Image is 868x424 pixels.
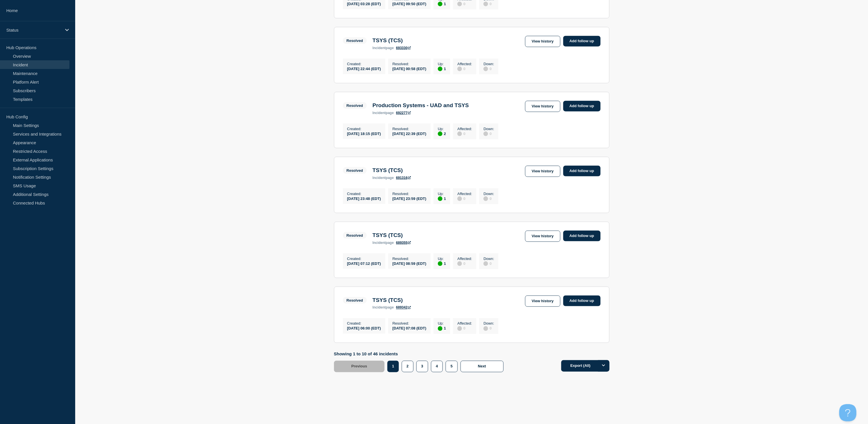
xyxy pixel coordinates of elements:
[438,67,442,71] div: up
[347,127,381,131] p: Created :
[372,232,411,238] h3: TSYS (TCS)
[483,196,494,201] div: 0
[396,111,411,115] a: 692277
[343,232,367,239] span: Resolved
[438,192,446,196] p: Up :
[347,321,381,326] p: Created :
[525,231,560,242] a: View history
[334,352,506,356] p: Showing 1 to 10 of 46 incidents
[461,361,504,372] button: Next
[483,321,494,326] p: Down :
[478,364,486,369] span: Next
[483,127,494,131] p: Down :
[457,2,462,6] div: disabled
[457,261,462,266] div: disabled
[372,102,469,109] h3: Production Systems - UAD and TSYS
[343,37,367,44] span: Resolved
[438,131,446,136] div: 2
[396,46,411,50] a: 693330
[393,326,426,331] div: [DATE] 07:08 (EDT)
[483,326,494,331] div: 0
[393,62,426,66] p: Resolved :
[372,111,394,115] p: page
[393,131,426,136] div: [DATE] 22:39 (EDT)
[457,67,462,71] div: disabled
[457,1,472,6] div: 0
[347,131,381,136] div: [DATE] 18:15 (EDT)
[372,46,394,50] p: page
[483,192,494,196] p: Down :
[372,297,411,303] h3: TSYS (TCS)
[525,101,560,112] a: View history
[483,67,488,71] div: disabled
[372,241,394,245] p: page
[438,1,446,6] div: 1
[438,196,446,201] div: 1
[372,111,386,115] span: incident
[438,127,446,131] p: Up :
[347,326,381,331] div: [DATE] 06:00 (EDT)
[393,127,426,131] p: Resolved :
[483,132,488,136] div: disabled
[457,261,472,266] div: 0
[347,66,381,71] div: [DATE] 22:44 (EDT)
[347,62,381,66] p: Created :
[393,196,426,201] div: [DATE] 23:59 (EDT)
[457,321,472,326] p: Affected :
[393,257,426,261] p: Resolved :
[457,326,472,331] div: 0
[343,102,367,109] span: Resolved
[393,192,426,196] p: Resolved :
[525,36,560,47] a: View history
[347,196,381,201] div: [DATE] 23:48 (EDT)
[372,176,386,180] span: incident
[347,261,381,266] div: [DATE] 07:12 (EDT)
[396,306,411,310] a: 689342
[431,361,443,372] button: 4
[563,296,601,306] a: Add follow up
[457,127,472,131] p: Affected :
[438,326,442,331] div: up
[438,257,446,261] p: Up :
[563,101,601,111] a: Add follow up
[457,66,472,71] div: 0
[457,257,472,261] p: Affected :
[372,241,386,245] span: incident
[372,176,394,180] p: page
[525,296,560,307] a: View history
[598,360,609,372] button: Options
[438,261,442,266] div: up
[483,62,494,66] p: Down :
[334,361,385,372] button: Previous
[457,196,472,201] div: 0
[6,28,61,32] p: Status
[839,404,857,421] iframe: Help Scout Beacon - Open
[402,361,413,372] button: 2
[483,131,494,136] div: 0
[343,167,367,174] span: Resolved
[561,360,609,372] button: Export (All)
[343,297,367,304] span: Resolved
[372,306,386,310] span: incident
[438,2,442,6] div: up
[438,196,442,201] div: up
[483,261,488,266] div: disabled
[457,132,462,136] div: disabled
[396,176,411,180] a: 691316
[438,62,446,66] p: Up :
[563,166,601,176] a: Add follow up
[387,361,399,372] button: 1
[457,131,472,136] div: 0
[347,257,381,261] p: Created :
[438,66,446,71] div: 1
[393,1,426,6] div: [DATE] 09:50 (EDT)
[483,66,494,71] div: 0
[347,192,381,196] p: Created :
[438,321,446,326] p: Up :
[483,1,494,6] div: 0
[393,261,426,266] div: [DATE] 08:59 (EDT)
[563,231,601,241] a: Add follow up
[483,326,488,331] div: disabled
[347,1,381,6] div: [DATE] 03:28 (EDT)
[393,66,426,71] div: [DATE] 00:58 (EDT)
